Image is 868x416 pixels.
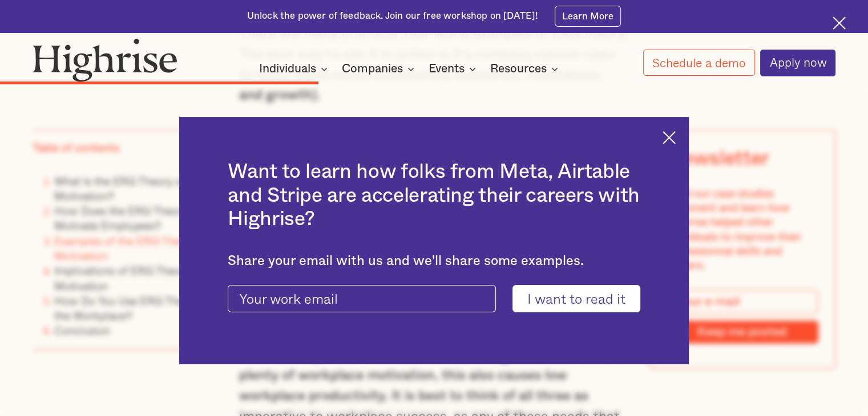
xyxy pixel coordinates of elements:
[342,62,403,76] div: Companies
[512,285,640,312] input: I want to read it
[429,62,479,76] div: Events
[259,62,331,76] div: Individuals
[228,160,640,231] h2: Want to learn how folks from Meta, Airtable and Stripe are accelerating their careers with Highrise?
[33,38,177,82] img: Highrise logo
[228,285,640,312] form: current-ascender-blog-article-modal-form
[490,62,547,76] div: Resources
[490,62,562,76] div: Resources
[429,62,465,76] div: Events
[555,6,621,26] a: Learn More
[247,10,538,23] div: Unlock the power of feedback. Join our free workshop on [DATE]!
[663,131,676,144] img: Cross icon
[760,50,835,76] a: Apply now
[833,17,846,30] img: Cross icon
[342,62,418,76] div: Companies
[259,62,316,76] div: Individuals
[228,253,640,269] div: Share your email with us and we'll share some examples.
[643,50,755,76] a: Schedule a demo
[228,285,496,312] input: Your work email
